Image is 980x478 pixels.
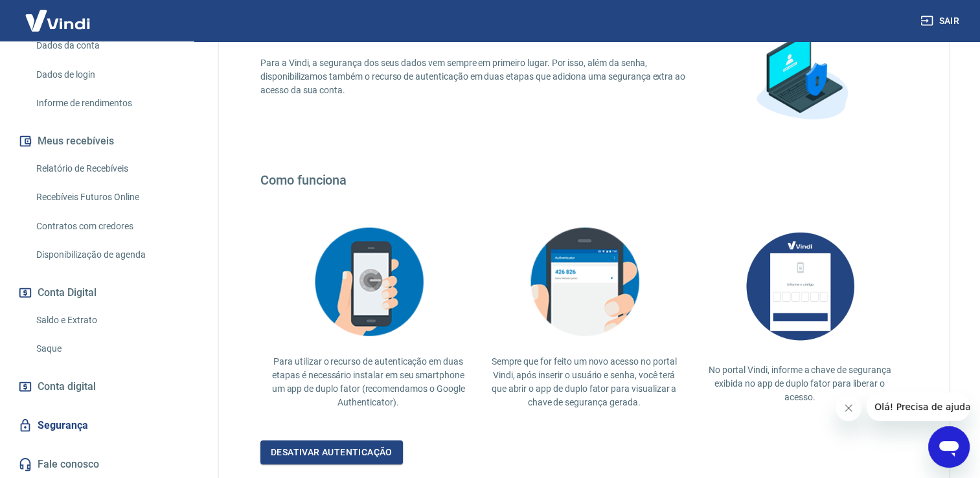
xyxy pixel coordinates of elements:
[867,393,970,421] iframe: Mensagem da empresa
[31,242,178,268] a: Disponibilização de agenda
[519,219,649,345] img: explication-mfa3.c449ef126faf1c3e3bb9.png
[16,411,178,440] a: Segurança
[304,219,433,345] img: explication-mfa2.908d58f25590a47144d3.png
[16,372,178,401] a: Conta digital
[918,9,964,33] button: Sair
[271,355,466,409] p: Para utilizar o recurso de autenticação em duas etapas é necessário instalar em seu smartphone um...
[736,12,866,141] img: explication-mfa1.88a31355a892c34851cc.png
[8,9,109,19] span: Olá! Precisa de ajuda?
[702,363,897,404] p: No portal Vindi, informe a chave de segurança exibida no app de duplo fator para liberar o acesso.
[31,62,178,88] a: Dados de login
[260,56,695,97] p: Para a Vindi, a segurança dos seus dados vem sempre em primeiro lugar. Por isso, além da senha, d...
[31,336,178,362] a: Saque
[31,307,178,334] a: Saldo e Extrato
[928,426,970,468] iframe: Botão para abrir a janela de mensagens
[260,172,907,188] h4: Como funciona
[16,279,178,307] button: Conta Digital
[486,355,681,409] p: Sempre que for feito um novo acesso no portal Vindi, após inserir o usuário e senha, você terá qu...
[31,90,178,117] a: Informe de rendimentos
[31,155,178,182] a: Relatório de Recebíveis
[735,219,865,353] img: AUbNX1O5CQAAAABJRU5ErkJggg==
[38,378,96,396] span: Conta digital
[31,184,178,211] a: Recebíveis Futuros Online
[836,395,861,421] iframe: Fechar mensagem
[16,1,100,40] img: Vindi
[31,213,178,240] a: Contratos com credores
[260,440,403,464] a: Desativar autenticação
[16,127,178,155] button: Meus recebíveis
[31,32,178,59] a: Dados da conta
